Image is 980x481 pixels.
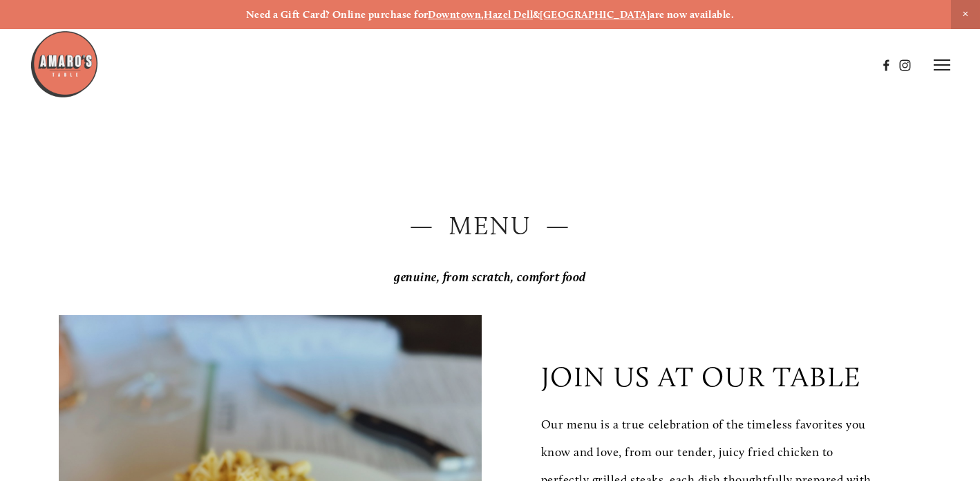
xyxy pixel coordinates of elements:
a: [GEOGRAPHIC_DATA] [540,8,650,21]
a: Hazel Dell [484,8,534,21]
img: Amaro's Table [30,30,99,99]
p: join us at our table [541,360,862,393]
strong: & [533,8,540,21]
a: Downtown [428,8,481,21]
strong: are now available. [650,8,734,21]
strong: Need a Gift Card? Online purchase for [246,8,428,21]
em: genuine, from scratch, comfort food [394,270,586,285]
h2: — Menu — [59,207,921,244]
strong: , [481,8,484,21]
